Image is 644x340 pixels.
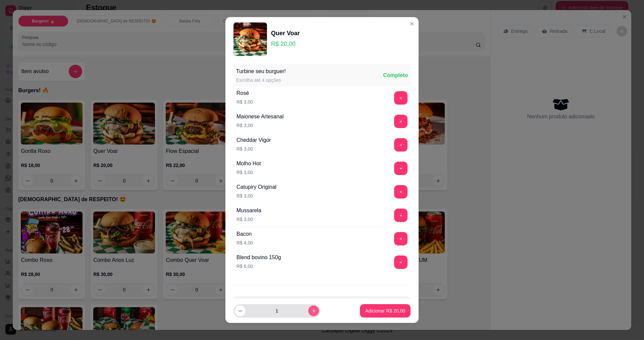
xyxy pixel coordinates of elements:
div: Rosé [236,89,253,97]
div: Catupiry Original [236,183,276,191]
p: R$ 3,00 [236,99,253,105]
div: Cheddar Vigor [236,136,271,144]
button: add [394,232,408,245]
div: Turbine seu burguer! [236,67,286,75]
div: Molho Hot [236,160,261,168]
button: add [394,209,408,222]
p: R$ 20,00 [271,39,300,49]
button: Adicionar R$ 20,00 [360,304,411,318]
button: increase-product-quantity [308,305,319,316]
button: Close [407,18,417,29]
div: Escolha até 4 opções [236,77,286,83]
img: product-image [233,22,267,56]
div: Blend bovino 150g [236,253,281,262]
div: Quer Voar [271,29,300,38]
p: R$ 3,00 [236,216,261,223]
button: add [394,138,408,152]
button: add [394,256,408,269]
button: add [394,162,408,175]
p: R$ 3,00 [236,122,284,129]
button: add [394,185,408,199]
p: Adicionar R$ 20,00 [365,307,405,314]
div: Bacon [236,230,253,238]
button: add [394,91,408,105]
button: decrease-product-quantity [235,305,246,316]
p: R$ 3,00 [236,146,271,152]
p: R$ 3,00 [236,192,276,199]
p: R$ 4,00 [236,239,253,246]
p: R$ 6,00 [236,263,281,270]
div: Completo [383,71,408,79]
div: Mussarela [236,207,261,215]
button: add [394,115,408,128]
div: Maionese Artesanal [236,113,284,121]
p: R$ 3,00 [236,169,261,176]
